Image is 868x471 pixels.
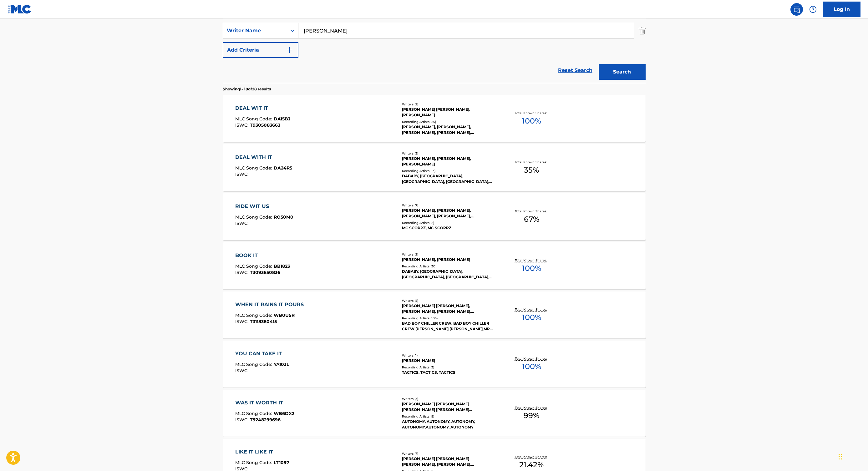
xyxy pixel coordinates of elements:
div: TACTICS, TACTICS, TACTICS [402,370,496,375]
div: DABABY, [GEOGRAPHIC_DATA], [GEOGRAPHIC_DATA], [GEOGRAPHIC_DATA], [GEOGRAPHIC_DATA] [402,173,496,185]
img: MLC Logo [8,5,32,14]
form: Search Form [223,3,646,83]
span: ISWC : [235,368,250,373]
div: Recording Artists ( 9 ) [402,414,496,419]
span: MLC Song Code : [235,411,274,416]
p: Showing 1 - 10 of 28 results [223,86,271,92]
span: T9248299696 [250,417,281,423]
span: 100 % [522,115,541,127]
div: [PERSON_NAME] [402,358,496,363]
span: T3093650836 [250,270,280,275]
div: Writers ( 7 ) [402,451,496,456]
span: YA10JL [274,362,289,367]
div: LIKE IT LIKE IT [235,448,289,456]
span: 100 % [522,361,541,372]
span: 67 % [524,214,539,225]
div: [PERSON_NAME], [PERSON_NAME], [PERSON_NAME], [PERSON_NAME], [PERSON_NAME], [PERSON_NAME], [PERSON... [402,124,496,135]
span: RO50M0 [274,214,293,220]
div: Writers ( 1 ) [402,353,496,358]
button: Add Criteria [223,42,298,58]
a: WAS IT WORTH ITMLC Song Code:WB6DX2ISWC:T9248299696Writers (3)[PERSON_NAME] [PERSON_NAME] [PERSON... [223,390,646,437]
div: WAS IT WORTH IT [235,399,294,407]
div: WHEN IT RAINS IT POURS [235,301,307,308]
p: Total Known Shares: [515,454,548,459]
span: DA15BJ [274,116,291,122]
div: Writers ( 3 ) [402,397,496,401]
a: DEAL WITH ITMLC Song Code:DA24R5ISWC:Writers (3)[PERSON_NAME], [PERSON_NAME], [PERSON_NAME]Record... [223,144,646,191]
span: DA24R5 [274,165,292,171]
div: Writers ( 7 ) [402,203,496,208]
div: Writers ( 2 ) [402,252,496,257]
span: 21.42 % [519,459,544,470]
div: Recording Artists ( 30 ) [402,264,496,269]
span: MLC Song Code : [235,214,274,220]
div: Help [807,3,819,16]
img: 9d2ae6d4665cec9f34b9.svg [286,46,293,54]
span: T3118380415 [250,319,277,324]
img: help [809,6,817,13]
iframe: Chat Widget [837,441,868,471]
div: [PERSON_NAME] [PERSON_NAME] [PERSON_NAME] [PERSON_NAME] [PERSON_NAME] [402,401,496,413]
div: Recording Artists ( 3 ) [402,365,496,370]
div: YOU CAN TAKE IT [235,350,289,357]
a: Public Search [790,3,803,16]
span: LT1097 [274,460,289,465]
span: ISWC : [235,417,250,423]
span: 99 % [524,410,539,421]
a: DEAL WIT ITMLC Song Code:DA15BJISWC:T9305083663Writers (2)[PERSON_NAME] [PERSON_NAME], [PERSON_NA... [223,95,646,142]
span: MLC Song Code : [235,312,274,318]
div: Writers ( 2 ) [402,102,496,107]
a: YOU CAN TAKE ITMLC Song Code:YA10JLISWC:Writers (1)[PERSON_NAME]Recording Artists (3)TACTICS, TAC... [223,341,646,387]
span: WB6DX2 [274,411,294,416]
div: BAD BOY CHILLER CREW, BAD BOY CHILLER CREW,[PERSON_NAME],[PERSON_NAME],MR TRAUMATIK,SHAPES, BAD B... [402,321,496,332]
div: [PERSON_NAME] [PERSON_NAME] [PERSON_NAME], [PERSON_NAME], [PERSON_NAME] DOS [PERSON_NAME], [PERSO... [402,456,496,467]
img: Delete Criterion [639,23,646,38]
p: Total Known Shares: [515,356,548,361]
span: ISWC : [235,270,250,275]
div: Recording Artists ( 105 ) [402,316,496,321]
span: MLC Song Code : [235,165,274,171]
div: Writers ( 5 ) [402,298,496,303]
p: Total Known Shares: [515,258,548,263]
img: search [793,6,800,13]
div: Writer Name [227,27,283,34]
div: BOOK IT [235,252,290,259]
span: WB0USR [274,312,295,318]
p: Total Known Shares: [515,111,548,115]
span: MLC Song Code : [235,362,274,367]
span: MLC Song Code : [235,460,274,465]
p: Total Known Shares: [515,307,548,312]
div: Recording Artists ( 2 ) [402,220,496,225]
div: AUTONOMY, AUTONOMY, AUTONOMY, AUTONOMY,AUTONOMY, AUTONOMY [402,419,496,430]
span: T9305083663 [250,122,280,128]
span: ISWC : [235,220,250,226]
a: Reset Search [555,63,596,77]
div: [PERSON_NAME], [PERSON_NAME], [PERSON_NAME] [402,156,496,167]
span: 100 % [522,312,541,323]
div: MC SCORPZ, MC SCORPZ [402,225,496,231]
span: MLC Song Code : [235,263,274,269]
p: Total Known Shares: [515,209,548,214]
a: BOOK ITMLC Song Code:BB1823ISWC:T3093650836Writers (2)[PERSON_NAME], [PERSON_NAME]Recording Artis... [223,242,646,289]
span: MLC Song Code : [235,116,274,122]
div: RIDE WIT US [235,203,293,210]
div: [PERSON_NAME], [PERSON_NAME] [402,257,496,262]
div: [PERSON_NAME] [PERSON_NAME], [PERSON_NAME], [PERSON_NAME], [PERSON_NAME] [PERSON_NAME], [PERSON_N... [402,303,496,314]
div: Writers ( 3 ) [402,151,496,156]
span: ISWC : [235,171,250,177]
div: DEAL WIT IT [235,104,291,112]
span: 100 % [522,263,541,274]
div: DEAL WITH IT [235,154,292,161]
span: ISWC : [235,122,250,128]
span: ISWC : [235,319,250,324]
div: DABABY, [GEOGRAPHIC_DATA], [GEOGRAPHIC_DATA], [GEOGRAPHIC_DATA], [GEOGRAPHIC_DATA] [402,269,496,280]
button: Search [599,64,646,80]
a: WHEN IT RAINS IT POURSMLC Song Code:WB0USRISWC:T3118380415Writers (5)[PERSON_NAME] [PERSON_NAME],... [223,291,646,338]
div: Recording Artists ( 25 ) [402,119,496,124]
span: BB1823 [274,263,290,269]
div: Recording Artists ( 13 ) [402,169,496,173]
div: [PERSON_NAME] [PERSON_NAME], [PERSON_NAME] [402,107,496,118]
div: Drag [839,447,842,466]
div: [PERSON_NAME], [PERSON_NAME], [PERSON_NAME], [PERSON_NAME], [PERSON_NAME] [PERSON_NAME], [PERSON_... [402,208,496,219]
